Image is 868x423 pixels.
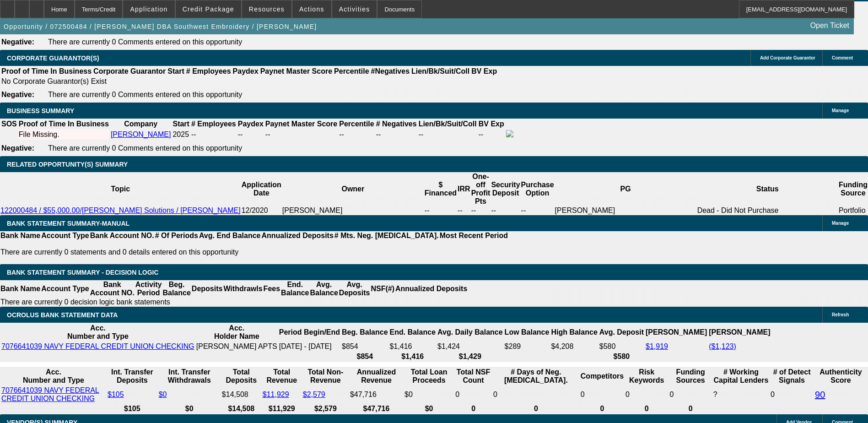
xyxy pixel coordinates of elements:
a: $105 [108,390,124,398]
th: Funding Sources [669,368,712,385]
span: BUSINESS SUMMARY [7,107,74,114]
th: Most Recent Period [439,231,508,240]
b: Lien/Bk/Suit/Coll [411,67,469,75]
th: Owner [282,172,424,206]
div: -- [376,130,417,139]
th: Total Revenue [262,368,302,385]
th: One-off Profit Pts [471,172,491,206]
span: Bank Statement Summary - Decision Logic [7,269,159,276]
th: [PERSON_NAME] [708,324,771,341]
a: $11,929 [263,390,289,398]
td: [DATE] - [DATE] [279,342,340,351]
th: End. Balance [280,280,309,298]
b: Paynet Master Score [260,67,332,75]
th: # Of Periods [155,231,199,240]
span: Activities [339,5,370,13]
b: #Negatives [371,67,410,75]
td: $289 [504,342,550,351]
td: $4,208 [550,342,598,351]
th: Total Deposits [221,368,261,385]
th: Total Non-Revenue [302,368,349,385]
td: -- [418,130,477,140]
a: Open Ticket [807,18,853,33]
th: Annualized Deposits [395,280,468,298]
td: $0 [404,386,454,403]
td: 12/2020 [241,206,282,215]
td: 0 [455,386,492,403]
td: $1,416 [389,342,436,351]
td: No Corporate Guarantor(s) Exist [1,77,501,86]
th: High Balance [550,324,598,341]
td: -- [237,130,264,140]
th: Avg. Balance [309,280,338,298]
td: 0 [493,386,579,403]
p: There are currently 0 statements and 0 details entered on this opportunity [0,248,508,256]
th: $11,929 [262,404,302,413]
b: Paynet Master Score [265,120,337,128]
a: $1,919 [646,342,668,350]
th: Activity Period [135,280,162,298]
td: [PERSON_NAME] [555,206,697,215]
div: $47,716 [350,390,403,399]
span: There are currently 0 Comments entered on this opportunity [48,144,242,152]
button: Actions [292,0,331,18]
td: -- [491,206,520,215]
td: -- [424,206,457,215]
span: -- [191,130,196,138]
td: -- [521,206,555,215]
th: Acc. Number and Type [1,324,195,341]
span: Comment [832,55,853,60]
th: $47,716 [350,404,403,413]
th: Period Begin/End [279,324,340,341]
th: Purchase Option [521,172,555,206]
th: $1,416 [389,352,436,361]
a: 90 [815,390,825,400]
td: -- [478,130,505,140]
th: Int. Transfer Withdrawals [158,368,221,385]
td: $14,508 [221,386,261,403]
th: 0 [625,404,668,413]
b: Corporate Guarantor [93,67,166,75]
th: 0 [580,404,624,413]
td: -- [457,206,471,215]
span: There are currently 0 Comments entered on this opportunity [48,38,242,46]
th: Low Balance [504,324,550,341]
td: [PERSON_NAME] [282,206,424,215]
span: Add Corporate Guarantor [760,55,815,60]
td: 2025 [172,130,189,140]
div: -- [265,130,337,139]
span: Opportunity / 072500484 / [PERSON_NAME] DBA Southwest Embroidery / [PERSON_NAME] [4,23,317,30]
div: -- [339,130,374,139]
span: There are currently 0 Comments entered on this opportunity [48,91,242,98]
a: $2,579 [303,390,325,398]
b: Lien/Bk/Suit/Coll [419,120,477,128]
th: # Working Capital Lenders [713,368,769,385]
img: facebook-icon.png [506,130,513,137]
th: Application Date [241,172,282,206]
a: [PERSON_NAME] [111,130,171,138]
th: Bank Account NO. [90,231,155,240]
th: NSF(#) [370,280,395,298]
td: -- [471,206,491,215]
th: IRR [457,172,471,206]
th: Avg. Deposit [599,324,644,341]
div: File Missing. [19,130,109,139]
th: [PERSON_NAME] [645,324,707,341]
td: Portfolio [838,206,868,215]
th: Acc. Number and Type [1,368,106,385]
th: Avg. Daily Balance [437,324,503,341]
span: RELATED OPPORTUNITY(S) SUMMARY [7,161,128,168]
span: Refresh [832,312,849,317]
th: Account Type [41,280,90,298]
th: Authenticity Score [814,368,867,385]
span: Manage [832,108,849,113]
b: Negative: [1,144,34,152]
td: Dead - Did Not Purchase [697,206,838,215]
th: $580 [599,352,644,361]
td: 0 [770,386,814,403]
th: $854 [341,352,388,361]
span: CORPORATE GUARANTOR(S) [7,54,99,62]
th: Security Deposit [491,172,520,206]
b: # Employees [186,67,231,75]
th: Avg. Deposits [339,280,371,298]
